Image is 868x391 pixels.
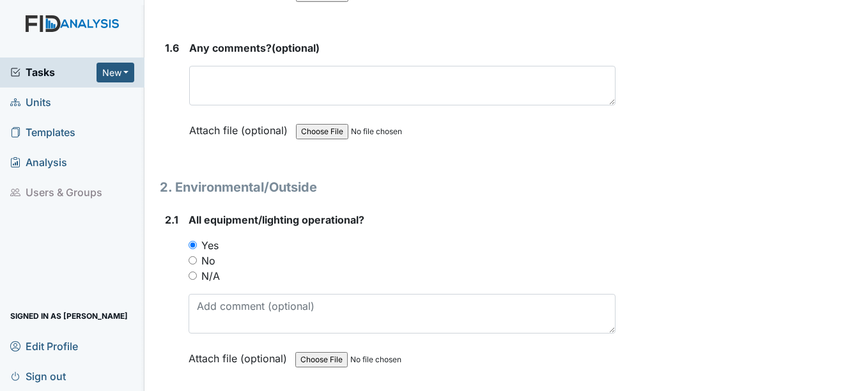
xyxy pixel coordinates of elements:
[189,272,197,280] input: N/A
[10,123,75,142] span: Templates
[10,336,78,356] span: Edit Profile
[201,253,215,268] label: No
[189,256,197,264] input: No
[189,213,364,226] span: All equipment/lighting operational?
[165,212,178,227] label: 2.1
[160,178,615,197] h1: 2. Environmental/Outside
[201,238,219,253] label: Yes
[189,344,292,366] label: Attach file (optional)
[189,40,615,56] strong: (optional)
[189,42,272,54] span: Any comments?
[165,40,179,56] label: 1.6
[189,116,293,138] label: Attach file (optional)
[10,366,66,386] span: Sign out
[10,153,67,172] span: Analysis
[97,63,135,82] button: New
[201,268,220,284] label: N/A
[10,65,97,80] a: Tasks
[10,306,128,326] span: Signed in as [PERSON_NAME]
[189,241,197,249] input: Yes
[10,93,51,112] span: Units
